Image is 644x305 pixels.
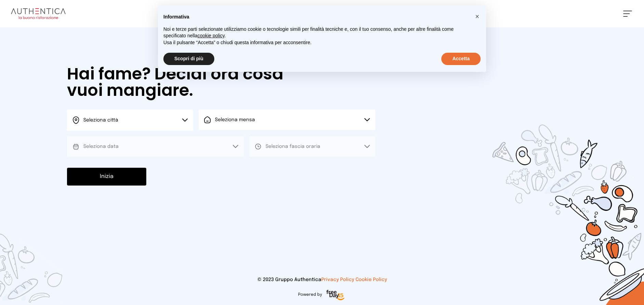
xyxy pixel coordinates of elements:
[355,277,387,282] a: Cookie Policy
[163,14,470,21] h2: Informativa
[453,85,644,305] img: sticker-selezione-mensa.70a28f7.png
[325,289,346,302] img: logo-freeday.3e08031.png
[472,11,483,22] button: Chiudi questa informativa
[321,277,354,282] a: Privacy Policy
[298,292,322,297] span: Powered by
[67,110,193,131] button: Seleziona città
[67,136,244,157] button: Seleziona data
[163,53,214,65] button: Scopri di più
[266,144,320,149] span: Seleziona fascia oraria
[249,136,375,157] button: Seleziona fascia oraria
[475,13,479,20] span: ×
[215,117,255,122] span: Seleziona mensa
[441,53,481,65] button: Accetta
[11,8,66,19] img: logo.8f33a47.png
[67,168,146,186] button: Inizia
[67,66,298,99] h1: Hai fame? Decidi ora cosa vuoi mangiare.
[163,39,470,46] p: Usa il pulsante “Accetta” o chiudi questa informativa per acconsentire.
[199,110,375,130] button: Seleziona mensa
[83,118,118,123] span: Seleziona città
[163,26,470,39] p: Noi e terze parti selezionate utilizziamo cookie o tecnologie simili per finalità tecniche e, con...
[198,33,225,38] a: cookie policy
[11,276,633,283] p: © 2023 Gruppo Authentica
[83,144,119,149] span: Seleziona data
